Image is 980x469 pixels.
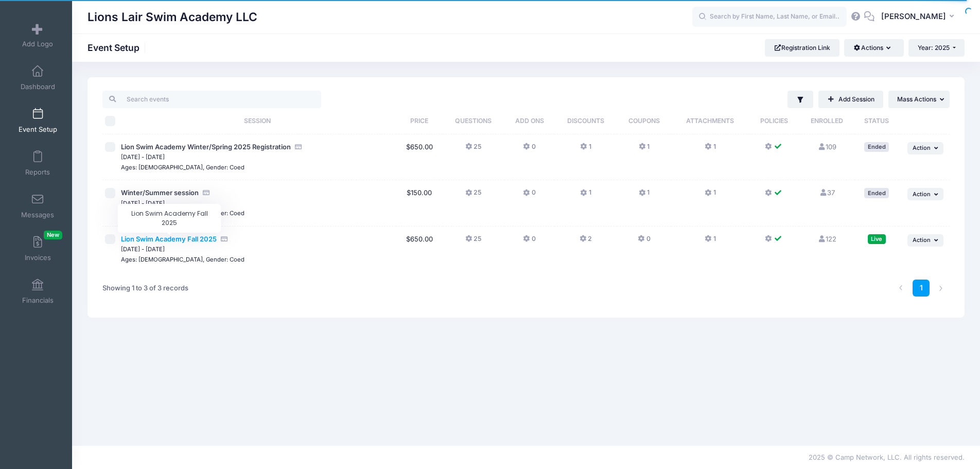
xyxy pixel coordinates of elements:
a: Reports [13,145,62,181]
span: Action [913,144,931,151]
button: Action [907,142,943,154]
th: Discounts [554,108,617,134]
span: Coupons [628,117,660,125]
a: 37 [819,188,835,197]
span: Invoices [25,253,51,262]
button: 2 [580,234,592,249]
a: 122 [817,235,836,243]
td: $650.00 [396,134,442,181]
span: Action [913,236,931,244]
div: Ended [864,142,889,152]
span: Add Ons [515,117,544,125]
span: Reports [25,168,50,177]
td: $150.00 [396,180,442,227]
button: 0 [523,234,535,249]
button: [PERSON_NAME] [874,5,965,29]
button: 0 [523,142,535,157]
button: 1 [580,188,591,203]
a: Messages [13,188,62,224]
button: Action [907,234,943,247]
button: Year: 2025 [908,39,965,57]
button: 0 [638,234,650,249]
input: Search by First Name, Last Name, or Email... [692,7,847,27]
span: Attachments [686,117,734,125]
a: 1 [913,280,930,297]
input: Search events [102,91,321,108]
span: Winter/Summer session [121,188,199,197]
button: Action [907,188,943,200]
span: Add Logo [22,40,53,48]
th: Add Ons [504,108,554,134]
h1: Lions Lair Swim Academy LLC [87,5,257,29]
span: Financials [22,296,54,305]
a: Dashboard [13,60,62,96]
i: Accepting Credit Card Payments [202,189,211,196]
small: Ages: [DEMOGRAPHIC_DATA], Gender: Coed [121,164,244,171]
div: Showing 1 to 3 of 3 records [102,276,188,300]
div: Lion Swim Academy Fall 2025 [118,204,221,233]
small: Ages: [DEMOGRAPHIC_DATA], Gender: Coed [121,256,244,263]
th: Attachments [671,108,749,134]
small: [DATE] - [DATE] [121,153,165,161]
a: 109 [817,143,836,151]
h1: Event Setup [87,42,148,53]
span: Action [913,190,931,198]
button: Mass Actions [888,91,950,108]
button: 25 [465,234,481,249]
a: Event Setup [13,102,62,138]
span: Questions [455,117,492,125]
th: Price [396,108,442,134]
small: [DATE] - [DATE] [121,246,165,253]
a: Financials [13,273,62,309]
span: Discounts [567,117,604,125]
td: $650.00 [396,227,442,272]
th: Session [118,108,396,134]
span: Event Setup [19,125,57,134]
span: Messages [21,211,54,219]
div: Ended [864,188,889,198]
button: 1 [580,142,591,157]
span: New [44,231,62,239]
i: Accepting Credit Card Payments [294,144,303,150]
th: Status [855,108,899,134]
th: Policies [749,108,799,134]
i: Accepting Credit Card Payments [220,236,229,242]
button: 1 [639,188,650,203]
span: Dashboard [21,82,55,91]
span: Year: 2025 [918,44,950,51]
span: Mass Actions [897,95,936,103]
span: [PERSON_NAME] [881,11,946,22]
button: 1 [705,142,715,157]
div: Live [868,234,886,244]
button: Actions [844,39,903,57]
span: 2025 © Camp Network, LLC. All rights reserved. [809,453,965,461]
button: 0 [523,188,535,203]
span: Policies [760,117,788,125]
a: InvoicesNew [13,231,62,267]
a: Registration Link [765,39,839,57]
button: 1 [639,142,650,157]
th: Questions [443,108,504,134]
span: Lion Swim Academy Winter/Spring 2025 Registration [121,143,291,151]
th: Coupons [617,108,672,134]
button: 25 [465,142,481,157]
button: 25 [465,188,481,203]
a: Add Session [818,91,883,108]
button: 1 [705,188,715,203]
a: Add Logo [13,17,62,53]
th: Enrolled [799,108,855,134]
button: 1 [705,234,715,249]
span: Lion Swim Academy Fall 2025 [121,235,217,243]
small: [DATE] - [DATE] [121,200,165,207]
